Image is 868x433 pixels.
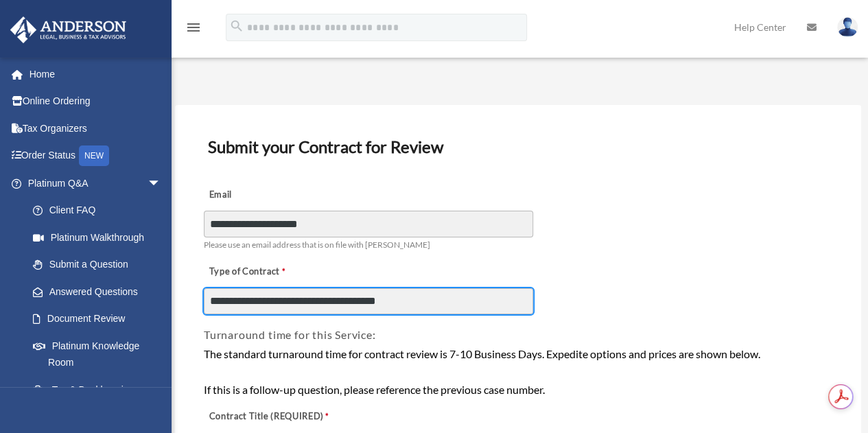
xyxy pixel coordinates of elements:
i: menu [185,19,202,36]
a: Client FAQ [19,197,182,224]
a: Tax & Bookkeeping Packages [19,376,182,420]
div: The standard turnaround time for contract review is 7-10 Business Days. Expedite options and pric... [204,345,832,398]
a: Order StatusNEW [10,142,182,170]
a: Platinum Q&Aarrow_drop_down [10,169,182,197]
label: Type of Contract [204,262,341,281]
img: Anderson Advisors Platinum Portal [6,16,130,43]
a: Platinum Knowledge Room [19,332,182,376]
span: Please use an email address that is on file with [PERSON_NAME] [204,239,430,250]
img: User Pic [837,17,858,37]
a: Document Review [19,305,175,333]
a: Submit a Question [19,251,182,279]
a: Home [10,60,182,88]
a: Answered Questions [19,278,182,305]
a: menu [185,24,202,36]
a: Tax Organizers [10,115,182,142]
div: NEW [79,145,109,166]
h3: Submit your Contract for Review [202,132,834,161]
span: Turnaround time for this Service: [204,328,375,341]
i: search [229,19,244,34]
a: Online Ordering [10,88,182,115]
a: Platinum Walkthrough [19,224,182,251]
span: arrow_drop_down [148,169,175,198]
label: Contract Title (REQUIRED) [204,408,341,427]
label: Email [204,185,341,204]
